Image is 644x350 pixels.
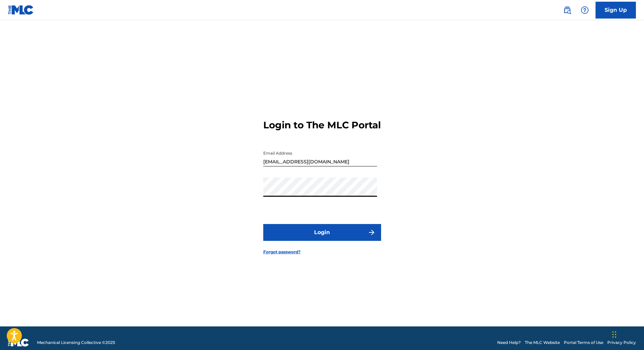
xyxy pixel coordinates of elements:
[612,324,616,345] div: Arrastrar
[561,3,574,17] a: Public Search
[263,249,301,255] a: Forgot password?
[525,340,560,346] a: The MLC Website
[37,340,115,346] span: Mechanical Licensing Collective © 2025
[368,228,376,236] img: f7272a7cc735f4ea7f67.svg
[610,318,644,350] iframe: Chat Widget
[581,6,589,14] img: help
[497,340,521,346] a: Need Help?
[8,339,29,347] img: logo
[263,224,381,241] button: Login
[607,340,636,346] a: Privacy Policy
[610,318,644,350] div: Widget de chat
[596,2,636,19] a: Sign Up
[263,119,381,131] h3: Login to The MLC Portal
[8,5,34,15] img: MLC Logo
[563,6,571,14] img: search
[578,3,591,17] div: Help
[564,340,603,346] a: Portal Terms of Use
